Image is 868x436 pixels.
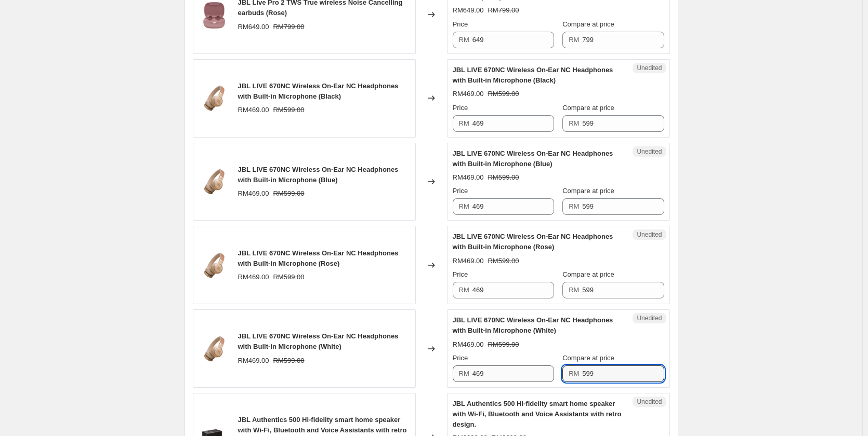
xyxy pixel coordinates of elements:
span: JBL LIVE 670NC Wireless On-Ear NC Headphones with Built-in Microphone (White) [453,316,613,334]
span: RM599.00 [273,273,304,281]
span: RM649.00 [453,6,484,14]
span: RM599.00 [488,257,519,265]
span: RM799.00 [273,23,304,31]
span: RM [459,36,469,44]
span: RM [459,286,469,294]
span: Price [453,104,468,112]
span: RM [459,370,469,377]
span: Compare at price [562,20,614,28]
span: Unedited [637,398,662,406]
span: Unedited [637,147,662,156]
span: Unedited [637,64,662,72]
span: RM [569,202,579,210]
img: variant_images__rose_80x.png [199,166,230,197]
span: Price [453,354,468,362]
span: RM469.00 [238,106,269,114]
span: Compare at price [562,270,614,278]
span: RM469.00 [238,357,269,364]
span: Compare at price [562,354,614,362]
span: RM469.00 [453,340,484,348]
span: Price [453,270,468,278]
span: JBL LIVE 670NC Wireless On-Ear NC Headphones with Built-in Microphone (Blue) [238,166,399,184]
span: RM599.00 [273,106,304,114]
span: RM599.00 [273,357,304,364]
span: RM469.00 [238,189,269,197]
span: RM [459,119,469,127]
span: JBL LIVE 670NC Wireless On-Ear NC Headphones with Built-in Microphone (Black) [453,66,613,84]
span: Unedited [637,230,662,239]
span: RM [569,119,579,127]
span: RM599.00 [488,90,519,98]
span: RM [569,370,579,377]
span: JBL Authentics 500 Hi-fidelity smart home speaker with Wi-Fi, Bluetooth and Voice Assistants with... [453,400,622,428]
span: Compare at price [562,104,614,112]
span: Unedited [637,314,662,322]
span: RM599.00 [488,173,519,181]
span: JBL LIVE 670NC Wireless On-Ear NC Headphones with Built-in Microphone (Black) [238,82,399,100]
img: variant_images__rose_80x.png [199,333,230,364]
span: RM469.00 [453,173,484,181]
span: RM799.00 [488,6,519,14]
span: RM [459,202,469,210]
span: RM469.00 [238,273,269,281]
span: JBL LIVE 670NC Wireless On-Ear NC Headphones with Built-in Microphone (Rose) [238,249,399,267]
img: variant_images__rose_80x.png [199,83,230,114]
span: RM [569,286,579,294]
span: Compare at price [562,187,614,195]
span: Price [453,20,468,28]
span: RM469.00 [453,257,484,265]
span: RM [569,36,579,44]
span: JBL LIVE 670NC Wireless On-Ear NC Headphones with Built-in Microphone (Blue) [453,149,613,168]
span: JBL LIVE 670NC Wireless On-Ear NC Headphones with Built-in Microphone (Rose) [453,233,613,251]
span: RM649.00 [238,23,269,31]
span: RM469.00 [453,90,484,98]
span: JBL LIVE 670NC Wireless On-Ear NC Headphones with Built-in Microphone (White) [238,332,399,350]
span: RM599.00 [273,189,304,197]
span: Price [453,187,468,195]
span: RM599.00 [488,340,519,348]
img: variant_images__rose_80x.png [199,250,230,281]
